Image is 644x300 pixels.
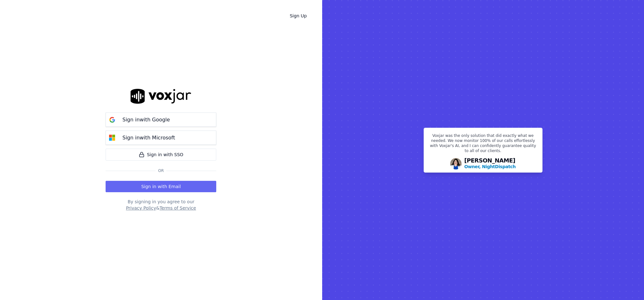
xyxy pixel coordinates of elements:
span: Or [156,168,166,173]
a: Sign Up [285,10,312,21]
img: Avatar [450,158,462,169]
p: Sign in with Microsoft [122,134,175,142]
a: Sign in with SSO [106,149,216,161]
div: By signing in you agree to our & [106,199,216,211]
div: [PERSON_NAME] [464,158,516,170]
button: Privacy Policy [126,205,156,211]
button: Terms of Service [160,205,196,211]
button: Sign inwith Microsoft [106,131,216,145]
img: logo [131,89,191,104]
button: Sign inwith Google [106,113,216,127]
button: Sign in with Email [106,181,216,192]
p: Sign in with Google [122,116,170,124]
p: Voxjar was the only solution that did exactly what we needed. We now monitor 100% of our calls ef... [428,133,538,156]
img: google Sign in button [106,113,119,126]
img: microsoft Sign in button [106,132,119,144]
p: Owner, NightDispatch [464,163,516,170]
